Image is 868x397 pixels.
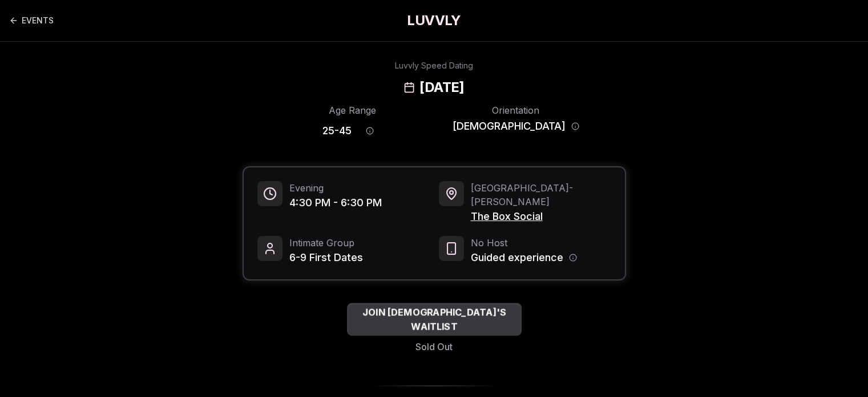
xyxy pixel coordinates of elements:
[453,103,579,117] div: Orientation
[569,254,577,262] button: Host information
[322,123,352,139] span: 25 - 45
[289,236,363,250] span: Intimate Group
[419,78,464,97] h2: [DATE]
[395,60,473,71] div: Luvvly Speed Dating
[9,9,54,32] a: Back to events
[571,122,579,130] button: Orientation information
[347,303,522,335] button: JOIN QUEER MEN'S WAITLIST - Sold Out
[289,103,416,117] div: Age Range
[471,208,611,224] span: The Box Social
[289,181,382,195] span: Evening
[471,236,577,250] span: No Host
[289,195,382,211] span: 4:30 PM - 6:30 PM
[471,250,563,266] span: Guided experience
[415,340,453,354] span: Sold Out
[289,250,363,266] span: 6-9 First Dates
[471,181,611,208] span: [GEOGRAPHIC_DATA] - [PERSON_NAME]
[357,118,382,143] button: Age range information
[453,118,566,134] span: [DEMOGRAPHIC_DATA]
[407,11,461,30] a: LUVVLY
[347,306,522,334] span: JOIN [DEMOGRAPHIC_DATA]'S WAITLIST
